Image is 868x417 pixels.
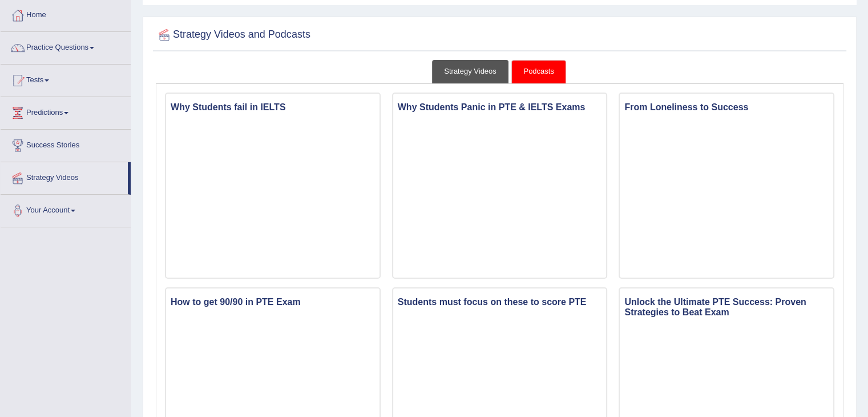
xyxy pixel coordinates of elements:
h3: Unlock the Ultimate PTE Success: Proven Strategies to Beat Exam [620,294,833,320]
a: Tests [1,65,131,93]
a: Practice Questions [1,32,131,61]
h3: Why Students Panic in PTE & IELTS Exams [393,99,607,115]
a: Podcasts [511,60,566,83]
a: Strategy Videos [432,60,508,83]
a: Predictions [1,97,131,126]
h3: Why Students fail in IELTS [166,99,380,115]
h3: Students must focus on these to score PTE [393,294,607,310]
a: Strategy Videos [1,162,128,191]
a: Success Stories [1,130,131,158]
h3: How to get 90/90 in PTE Exam [166,294,380,310]
h3: From Loneliness to Success [620,99,833,115]
h2: Strategy Videos and Podcasts [156,26,310,43]
a: Your Account [1,195,131,223]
